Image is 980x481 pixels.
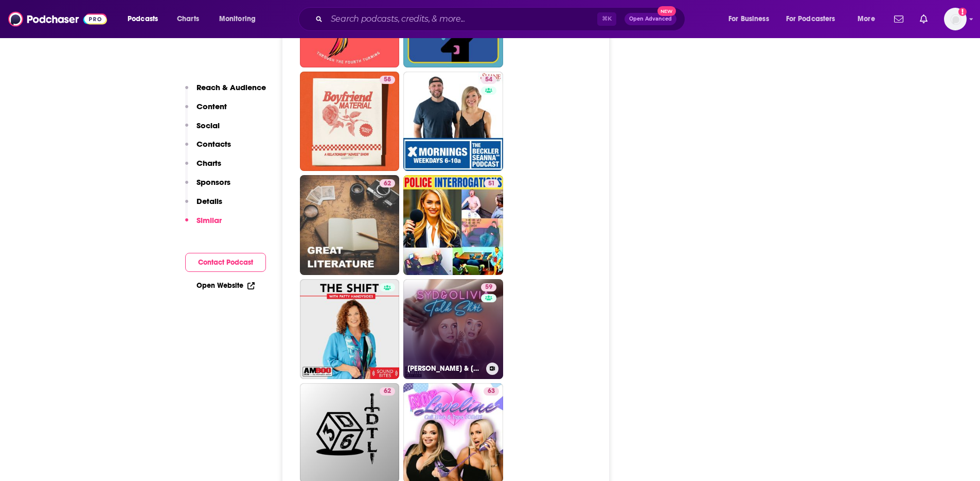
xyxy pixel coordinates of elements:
p: Social [197,121,220,130]
p: Details [197,196,222,206]
a: 54 [403,72,503,171]
button: open menu [779,11,850,27]
a: 51 [403,175,503,275]
a: 59 [481,283,496,291]
button: Social [185,121,220,140]
span: 54 [485,75,492,85]
span: 62 [384,179,391,189]
button: open menu [212,11,269,27]
span: 63 [488,386,495,397]
p: Contacts [197,139,231,149]
button: open menu [120,11,171,27]
button: Show profile menu [944,8,967,30]
a: 62 [380,179,395,187]
a: 54 [481,76,496,84]
span: Open Advanced [629,16,672,22]
span: Charts [177,12,199,26]
span: 59 [485,282,492,293]
input: Search podcasts, credits, & more... [327,11,597,27]
span: Logged in as heidiv [944,8,967,30]
a: Show notifications dropdown [890,10,907,28]
span: 51 [488,179,495,189]
a: 58 [380,76,395,84]
button: Contacts [185,139,231,158]
a: 63 [484,387,499,396]
button: Charts [185,158,221,177]
span: Podcasts [128,12,158,26]
a: Charts [170,11,205,27]
p: Sponsors [197,177,230,187]
p: Content [197,101,227,111]
h3: [PERSON_NAME] & [PERSON_NAME] Talk Sh*t [407,364,482,373]
p: Reach & Audience [197,82,266,92]
span: ⌘ K [597,12,616,26]
img: User Profile [944,8,967,30]
button: Details [185,196,222,215]
img: Podchaser - Follow, Share and Rate Podcasts [8,9,107,29]
button: Contact Podcast [185,253,266,272]
a: 59[PERSON_NAME] & [PERSON_NAME] Talk Sh*t [403,279,503,379]
a: 51 [484,179,499,187]
button: open menu [721,11,782,27]
p: Similar [197,215,222,225]
span: New [657,6,676,16]
button: open menu [850,11,888,27]
span: 62 [384,386,391,397]
a: 58 [300,72,400,171]
span: 58 [384,75,391,85]
span: For Podcasters [786,12,835,26]
span: For Business [728,12,769,26]
svg: Add a profile image [958,8,967,16]
a: Open Website [197,281,255,290]
div: Search podcasts, credits, & more... [308,7,695,31]
a: 62 [300,175,400,275]
a: Show notifications dropdown [916,10,932,28]
button: Similar [185,215,222,234]
button: Open AdvancedNew [625,13,676,25]
button: Sponsors [185,177,230,196]
button: Reach & Audience [185,82,266,101]
span: Monitoring [219,12,256,26]
button: Content [185,101,227,121]
p: Charts [197,158,221,168]
span: More [858,12,875,26]
a: 62 [380,387,395,396]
